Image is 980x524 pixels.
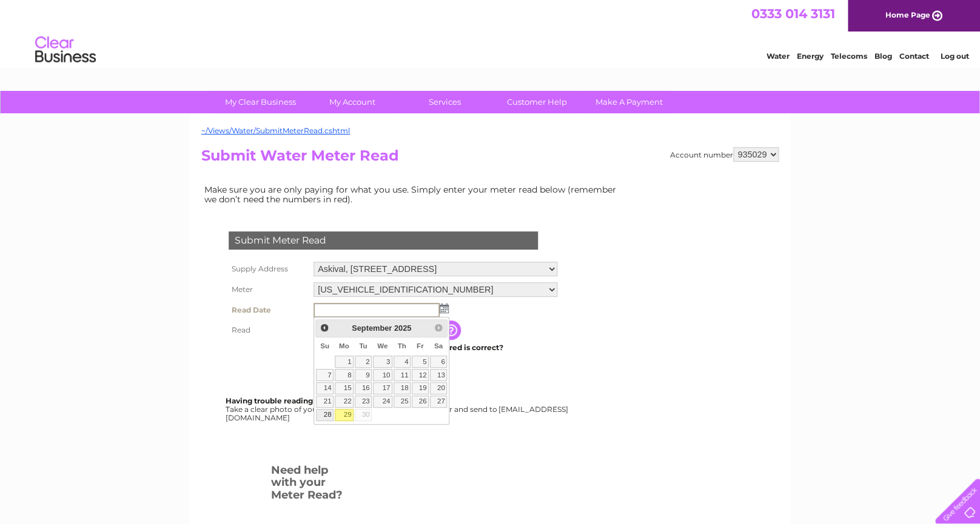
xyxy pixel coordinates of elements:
[226,396,361,405] b: Having trouble reading your meter?
[335,409,354,421] a: 29
[226,279,310,300] th: Meter
[417,342,424,350] span: Friday
[204,7,777,59] div: Clear Business is a trading name of Verastar Limited (registered in [GEOGRAPHIC_DATA] No. 3667643...
[899,51,929,61] a: Contact
[210,91,310,113] a: My Clear Business
[874,51,892,61] a: Blog
[441,320,463,340] input: Information
[377,342,388,350] span: Wednesday
[398,342,406,350] span: Thursday
[316,369,333,381] a: 7
[310,340,560,356] td: Are you sure the read you have entered is correct?
[430,369,447,381] a: 13
[335,369,354,381] a: 8
[412,396,429,408] a: 26
[226,397,570,422] div: Take a clear photo of your readings, tell us which supply it's for and send to [EMAIL_ADDRESS][DO...
[940,51,968,61] a: Log out
[201,126,350,135] a: ~/Views/Water/SubmitMeterRead.cshtml
[487,91,587,113] a: Customer Help
[412,369,429,381] a: 12
[316,382,333,394] a: 14
[226,259,310,279] th: Supply Address
[373,369,392,381] a: 10
[434,342,443,350] span: Saturday
[797,51,824,61] a: Energy
[316,396,333,408] a: 21
[229,231,538,250] div: Submit Meter Read
[430,356,447,368] a: 6
[394,323,411,333] span: 2025
[335,382,354,394] a: 15
[579,91,679,113] a: Make A Payment
[320,323,329,333] span: Prev
[355,356,372,368] a: 2
[226,320,310,340] th: Read
[430,396,447,408] a: 27
[394,356,411,368] a: 4
[339,342,349,350] span: Monday
[201,182,626,207] td: Make sure you are only paying for what you use. Simply enter your meter read below (remember we d...
[201,147,779,170] h2: Submit Water Meter Read
[35,32,96,68] img: logo.png
[767,51,790,61] a: Water
[271,462,346,508] h3: Need help with your Meter Read?
[412,356,429,368] a: 5
[394,396,411,408] a: 25
[430,382,447,394] a: 20
[373,382,392,394] a: 17
[352,323,392,333] span: September
[440,303,449,313] img: ...
[355,396,372,408] a: 23
[320,342,329,350] span: Sunday
[316,409,333,421] a: 28
[335,356,354,368] a: 1
[670,147,779,162] div: Account number
[226,300,310,320] th: Read Date
[355,369,372,381] a: 9
[395,91,495,113] a: Services
[394,369,411,381] a: 11
[317,321,331,335] a: Prev
[373,396,392,408] a: 24
[359,342,367,350] span: Tuesday
[355,382,372,394] a: 16
[831,51,867,61] a: Telecoms
[303,91,403,113] a: My Account
[335,396,354,408] a: 22
[412,382,429,394] a: 19
[394,382,411,394] a: 18
[373,356,392,368] a: 3
[751,6,835,21] a: 0333 014 3131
